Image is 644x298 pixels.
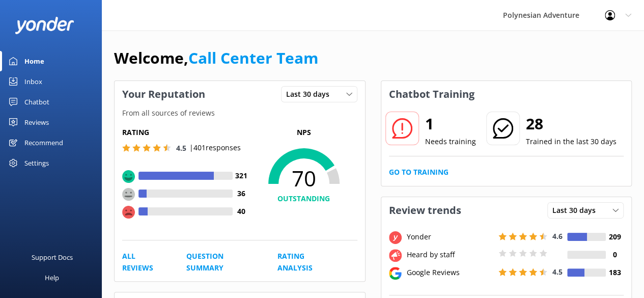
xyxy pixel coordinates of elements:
[24,51,44,71] div: Home
[389,167,449,178] a: Go to Training
[250,166,357,191] span: 70
[233,170,250,181] h4: 321
[606,231,624,242] h4: 209
[189,142,241,153] p: | 401 responses
[233,206,250,217] h4: 40
[114,46,318,70] h1: Welcome,
[176,143,186,153] span: 4.5
[250,193,357,204] h4: OUTSTANDING
[45,267,59,288] div: Help
[381,197,469,224] h3: Review trends
[552,205,602,216] span: Last 30 days
[122,127,250,138] h5: Rating
[552,231,563,241] span: 4.6
[32,247,73,267] div: Support Docs
[606,267,624,278] h4: 183
[24,132,63,153] div: Recommend
[286,89,335,100] span: Last 30 days
[250,127,357,138] p: NPS
[606,249,624,260] h4: 0
[115,107,365,119] p: From all sources of reviews
[277,251,334,274] a: Rating Analysis
[188,47,318,68] a: Call Center Team
[381,81,482,107] h3: Chatbot Training
[552,267,563,277] span: 4.5
[526,136,617,147] p: Trained in the last 30 days
[15,17,74,34] img: yonder-white-logo.png
[425,136,476,147] p: Needs training
[233,188,250,199] h4: 36
[24,153,49,173] div: Settings
[404,267,496,278] div: Google Reviews
[24,92,49,112] div: Chatbot
[404,249,496,260] div: Heard by staff
[425,112,476,136] h2: 1
[24,71,42,92] div: Inbox
[526,112,617,136] h2: 28
[122,251,163,274] a: All Reviews
[115,81,213,107] h3: Your Reputation
[404,231,496,242] div: Yonder
[24,112,49,132] div: Reviews
[186,251,254,274] a: Question Summary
